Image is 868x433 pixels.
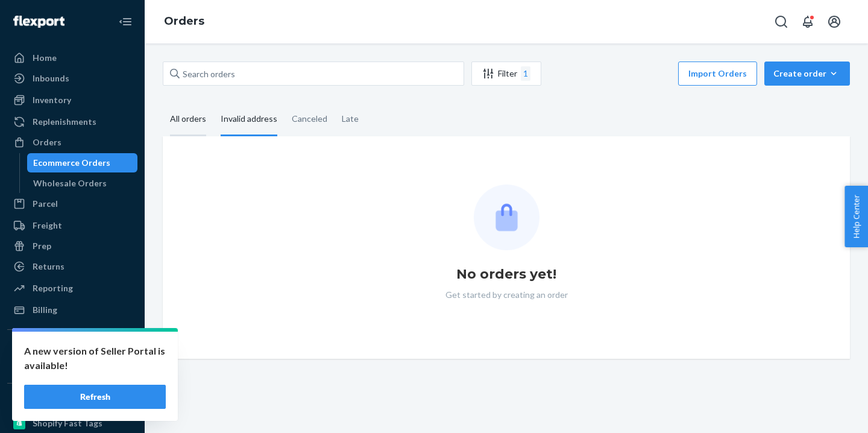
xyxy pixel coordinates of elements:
[24,385,166,409] button: Refresh
[33,177,107,189] div: Wholesale Orders
[7,48,137,68] a: Home
[773,68,841,80] div: Create order
[445,289,568,301] p: Get started by creating an order
[7,364,137,378] a: Add Integration
[170,103,206,136] div: All orders
[33,198,58,210] div: Parcel
[33,261,64,273] div: Returns
[33,94,71,106] div: Inventory
[13,16,64,28] img: Flexport logo
[822,10,846,34] button: Open account menu
[7,69,137,88] a: Inbounds
[33,220,62,232] div: Freight
[7,216,137,235] a: Freight
[163,62,464,86] input: Search orders
[154,4,214,39] ol: breadcrumbs
[678,62,757,86] button: Import Orders
[113,10,137,34] button: Close Navigation
[472,66,541,81] div: Filter
[24,344,166,373] p: A new version of Seller Portal is available!
[292,103,327,134] div: Canceled
[7,90,137,110] a: Inventory
[7,133,137,152] a: Orders
[764,62,850,86] button: Create order
[33,136,61,148] div: Orders
[7,414,137,433] a: Shopify Fast Tags
[33,72,69,84] div: Inbounds
[33,157,110,169] div: Ecommerce Orders
[33,240,51,252] div: Prep
[7,194,137,213] a: Parcel
[221,103,277,136] div: Invalid address
[7,340,137,359] button: Integrations
[796,10,820,34] button: Open notifications
[7,236,137,256] a: Prep
[33,116,96,128] div: Replenishments
[342,103,359,134] div: Late
[27,153,138,172] a: Ecommerce Orders
[33,417,102,429] div: Shopify Fast Tags
[521,66,530,81] div: 1
[33,282,73,294] div: Reporting
[769,10,793,34] button: Open Search Box
[7,300,137,320] a: Billing
[456,265,556,284] h1: No orders yet!
[844,186,868,247] button: Help Center
[7,279,137,298] a: Reporting
[7,257,137,276] a: Returns
[164,14,204,28] a: Orders
[474,185,539,250] img: Empty list
[33,304,57,316] div: Billing
[27,174,138,193] a: Wholesale Orders
[33,52,57,64] div: Home
[7,112,137,131] a: Replenishments
[471,62,541,86] button: Filter
[7,393,137,412] button: Fast Tags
